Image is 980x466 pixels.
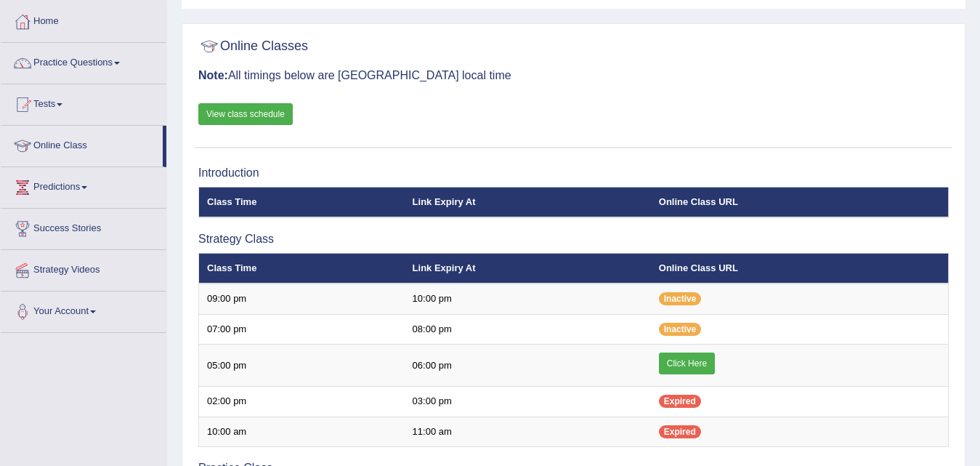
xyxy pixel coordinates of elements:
[405,417,651,447] td: 11:00 am
[659,292,702,305] span: Inactive
[405,314,651,345] td: 08:00 pm
[1,209,166,245] a: Success Stories
[1,250,166,286] a: Strategy Videos
[651,187,949,217] th: Online Class URL
[198,103,293,125] a: View class schedule
[405,387,651,417] td: 03:00 pm
[198,69,949,82] h3: All timings below are [GEOGRAPHIC_DATA] local time
[651,253,949,284] th: Online Class URL
[198,36,308,57] h2: Online Classes
[1,167,166,204] a: Predictions
[405,187,651,217] th: Link Expiry At
[659,353,715,374] a: Click Here
[1,126,163,162] a: Online Class
[1,84,166,121] a: Tests
[1,43,166,79] a: Practice Questions
[199,187,405,217] th: Class Time
[198,233,949,246] h3: Strategy Class
[199,314,405,345] td: 07:00 pm
[659,425,701,438] span: Expired
[405,253,651,284] th: Link Expiry At
[199,253,405,284] th: Class Time
[199,284,405,314] td: 09:00 pm
[1,292,166,328] a: Your Account
[199,345,405,387] td: 05:00 pm
[1,1,166,38] a: Home
[659,323,702,336] span: Inactive
[198,166,949,180] h3: Introduction
[659,395,701,408] span: Expired
[405,284,651,314] td: 10:00 pm
[199,417,405,447] td: 10:00 am
[199,387,405,417] td: 02:00 pm
[405,345,651,387] td: 06:00 pm
[198,69,228,81] b: Note:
